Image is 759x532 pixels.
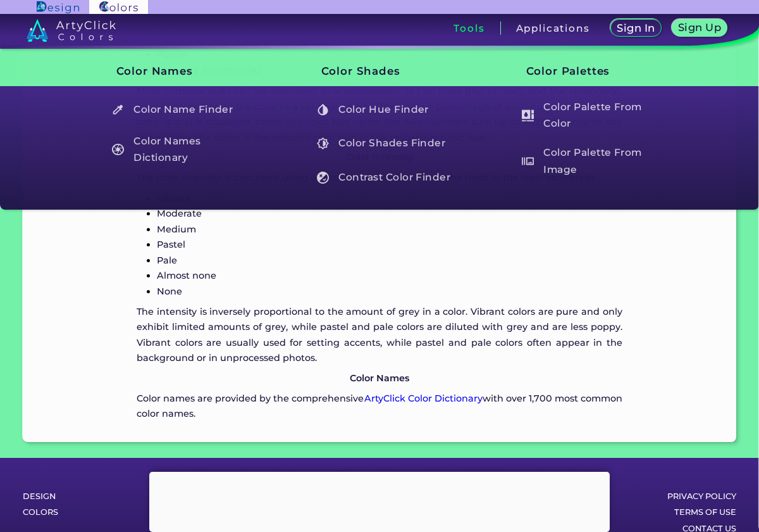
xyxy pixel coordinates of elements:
[105,98,254,122] a: Color Name Finder
[27,19,116,42] img: logo_artyclick_colors_white.svg
[95,56,254,87] h3: Color Names
[674,20,725,36] a: Sign Up
[106,132,254,168] h5: Color Names Dictionary
[157,284,622,299] p: None
[630,504,736,521] a: Terms of Use
[157,222,622,237] p: Medium
[612,20,659,36] a: Sign In
[137,370,622,386] p: Color Names
[505,56,664,87] h3: Color Palettes
[311,165,459,189] h5: Contrast Color Finder
[106,98,254,122] h5: Color Name Finder
[37,1,79,13] img: ArtyClick Design logo
[516,98,663,134] h5: Color Palette From Color
[317,104,329,116] img: icon_color_hue_white.svg
[516,23,590,33] h3: Applications
[149,472,610,529] iframe: Advertisement
[23,504,129,521] a: Colors
[522,110,534,122] img: icon_col_pal_col_white.svg
[105,132,254,168] a: Color Names Dictionary
[310,98,459,122] a: Color Hue Finder
[680,23,719,32] h5: Sign Up
[310,132,459,156] a: Color Shades Finder
[619,23,653,33] h5: Sign In
[137,304,622,366] p: The intensity is inversely proportional to the amount of grey in a color. Vibrant colors are pure...
[317,172,329,184] img: icon_color_contrast_white.svg
[317,137,329,149] img: icon_color_shades_white.svg
[112,144,124,156] img: icon_color_names_dictionary_white.svg
[515,98,664,134] a: Color Palette From Color
[454,23,484,33] h3: Tools
[515,143,664,179] a: Color Palette From Image
[157,206,622,221] p: Moderate
[112,104,124,116] img: icon_color_name_finder_white.svg
[157,268,622,283] p: Almost none
[522,155,534,167] img: icon_palette_from_image_white.svg
[157,253,622,268] p: Pale
[23,488,129,505] a: Design
[516,143,663,179] h5: Color Palette From Image
[311,132,459,156] h5: Color Shades Finder
[300,56,459,87] h3: Color Shades
[311,98,459,122] h5: Color Hue Finder
[364,393,483,404] a: ArtyClick Color Dictionary
[137,391,622,422] p: Color names are provided by the comprehensive with over 1,700 most common color names.
[157,237,622,252] p: Pastel
[630,488,736,505] a: Privacy policy
[310,165,459,189] a: Contrast Color Finder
